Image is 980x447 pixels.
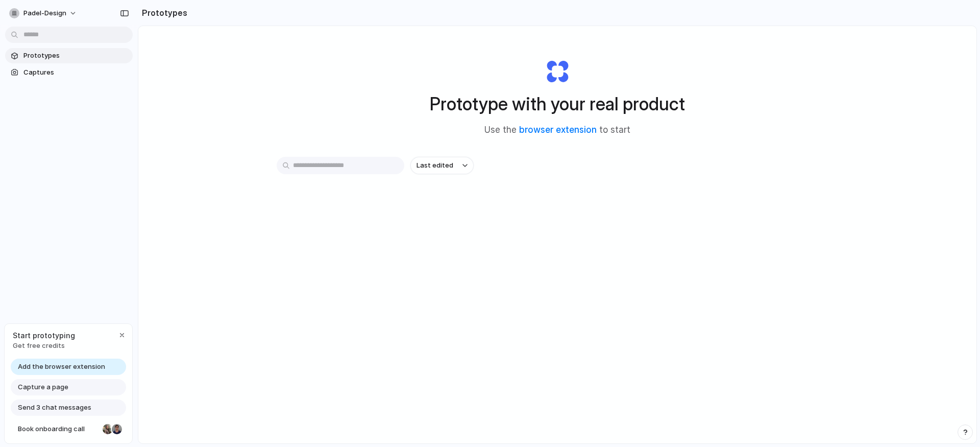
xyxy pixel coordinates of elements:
a: Prototypes [5,48,133,63]
span: Prototypes [23,51,129,61]
span: Use the to start [484,124,630,137]
button: Last edited [410,157,474,174]
span: Get free credits [13,341,75,351]
a: Captures [5,65,133,80]
span: Last edited [416,160,453,171]
span: Start prototyping [13,330,75,341]
span: Captures [23,67,129,78]
a: Add the browser extension [11,359,126,375]
a: Book onboarding call [11,421,126,437]
div: Christian Iacullo [111,423,123,435]
span: Book onboarding call [18,424,99,434]
span: Add the browser extension [18,362,105,372]
span: Capture a page [18,382,68,392]
span: Send 3 chat messages [18,403,91,413]
a: browser extension [519,125,597,135]
h1: Prototype with your real product [430,90,685,117]
div: Nicole Kubica [102,423,114,435]
button: padel-design [5,5,82,21]
h2: Prototypes [138,7,187,19]
span: padel-design [23,8,66,18]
